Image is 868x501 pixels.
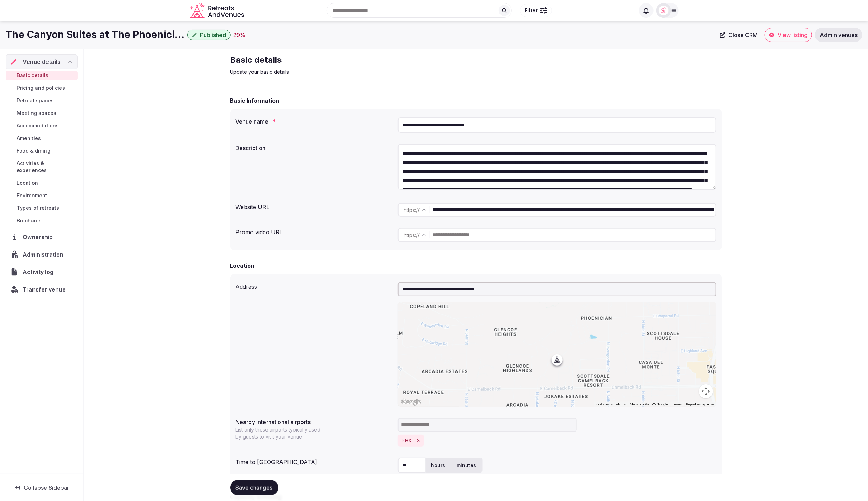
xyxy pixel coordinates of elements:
a: Basic details [6,71,78,80]
div: Time to [GEOGRAPHIC_DATA] [236,455,392,466]
span: View listing [778,31,808,38]
span: Retreat spaces [17,97,54,104]
span: Activity log [23,268,56,276]
a: Administration [6,247,78,262]
a: Close CRM [716,28,762,42]
a: Brochures [6,216,78,226]
a: Pricing and policies [6,83,78,93]
button: Keyboard shortcuts [596,402,626,407]
span: Transfer venue [23,285,66,294]
p: Update your basic details [230,68,465,75]
img: Google [400,398,423,407]
a: Types of retreats [6,203,78,213]
a: View listing [765,28,812,42]
button: Published [187,30,231,40]
a: Accommodations [6,121,78,131]
a: Meeting spaces [6,108,78,118]
a: Activities & experiences [6,159,78,175]
button: 29% [233,31,246,39]
label: Nearby international airports [236,419,392,425]
span: Amenities [17,135,41,142]
a: Report a map error [686,402,714,406]
div: Promo video URL [236,225,392,236]
a: Amenities [6,133,78,143]
button: Transfer venue [6,282,78,297]
a: Visit the homepage [190,3,246,19]
span: Types of retreats [17,205,59,212]
span: Venue details [23,58,60,66]
svg: Retreats and Venues company logo [190,3,246,19]
span: Collapse Sidebar [24,484,69,491]
a: Retreat spaces [6,96,78,105]
span: Ownership [23,233,56,241]
span: Food & dining [17,147,50,154]
span: Accommodations [17,122,59,129]
span: Activities & experiences [17,160,75,174]
span: Filter [525,7,538,14]
span: Environment [17,192,47,199]
label: hours [426,456,451,474]
h2: Basic Information [230,96,279,105]
a: Environment [6,191,78,200]
span: Admin venues [820,31,858,38]
span: Basic details [17,72,48,79]
label: Venue name [236,119,392,124]
button: Save changes [230,480,278,495]
h2: Location [230,261,255,270]
a: Activity log [6,265,78,279]
button: Map camera controls [699,384,713,398]
button: PHX [402,437,412,444]
img: miaceralde [659,6,669,15]
button: Collapse Sidebar [6,480,78,495]
span: Meeting spaces [17,110,56,117]
span: Save changes [236,484,273,491]
button: Remove PHX [415,437,423,444]
span: Administration [23,250,66,259]
span: Close CRM [728,31,758,38]
a: Terms (opens in new tab) [672,402,682,406]
a: Open this area in Google Maps (opens a new window) [400,398,423,407]
h2: Basic details [230,54,465,66]
label: minutes [451,456,482,474]
a: Location [6,178,78,188]
span: Pricing and policies [17,84,65,91]
div: Address [236,280,392,291]
a: Admin venues [815,28,862,42]
h1: The Canyon Suites at The Phoenician [6,28,184,42]
span: Brochures [17,217,42,224]
a: Ownership [6,230,78,244]
a: Food & dining [6,146,78,156]
span: Map data ©2025 Google [630,402,668,406]
button: Filter [520,4,552,17]
div: Website URL [236,200,392,211]
span: Location [17,179,38,186]
label: Description [236,145,392,151]
span: Published [200,31,226,38]
div: 29 % [233,31,246,39]
p: List only those airports typically used by guests to visit your venue [236,426,325,440]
